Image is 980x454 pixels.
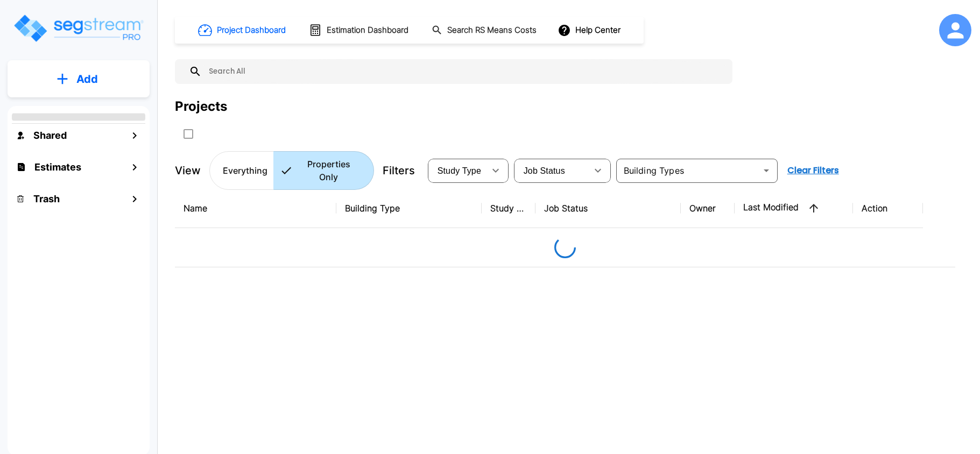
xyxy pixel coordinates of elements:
p: Filters [383,162,415,179]
p: Properties Only [297,158,361,183]
th: Name [175,189,336,228]
div: Projects [175,97,227,116]
div: Select [516,155,587,186]
button: SelectAll [178,123,199,145]
button: Add [8,63,150,95]
h1: Project Dashboard [217,24,286,37]
button: Everything [209,151,274,190]
span: Study Type [438,166,481,175]
button: Properties Only [273,151,374,190]
div: Platform [209,151,374,190]
p: Everything [223,164,267,177]
th: Building Type [336,189,482,228]
th: Study Type [482,189,535,228]
input: Search All [202,59,727,84]
button: Open [759,163,774,178]
p: View [175,162,201,179]
th: Job Status [535,189,681,228]
h1: Search RS Means Costs [447,24,537,37]
h1: Trash [33,191,60,206]
span: Job Status [524,166,565,175]
div: Select [430,155,485,186]
button: Project Dashboard [194,18,292,42]
button: Search RS Means Costs [427,20,542,41]
th: Action [853,189,923,228]
h1: Estimation Dashboard [327,24,408,37]
img: Logo [12,13,144,44]
th: Last Modified [735,189,853,228]
p: Add [76,71,98,87]
h1: Shared [33,128,67,143]
h1: Estimates [34,160,81,174]
button: Estimation Dashboard [305,19,414,41]
th: Owner [681,189,735,228]
button: Help Center [555,20,625,40]
input: Building Types [619,163,757,178]
button: Clear Filters [783,160,843,181]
